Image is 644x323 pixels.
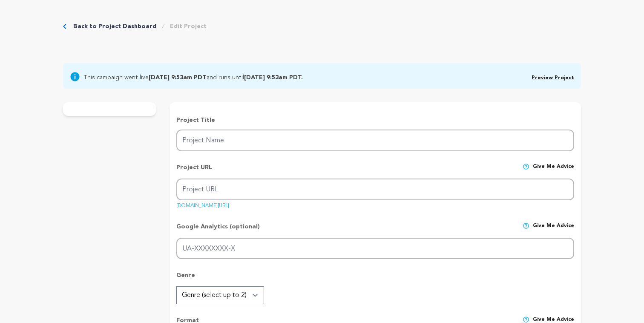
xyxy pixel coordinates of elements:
[176,271,574,286] p: Genre
[176,163,212,179] p: Project URL
[533,222,574,238] span: Give me advice
[533,163,574,179] span: Give me advice
[176,222,260,238] p: Google Analytics (optional)
[244,75,303,81] b: [DATE] 9:53am PDT.
[523,316,529,323] img: help-circle.svg
[170,22,207,31] a: Edit Project
[83,72,303,82] span: This campaign went live and runs until
[523,222,529,229] img: help-circle.svg
[149,75,207,81] b: [DATE] 9:53am PDT
[176,179,574,200] input: Project URL
[73,22,156,31] a: Back to Project Dashboard
[176,130,574,151] input: Project Name
[176,238,574,260] input: UA-XXXXXXXX-X
[63,22,207,31] div: Breadcrumb
[176,200,229,208] a: [DOMAIN_NAME][URL]
[532,75,574,81] a: Preview Project
[523,163,529,170] img: help-circle.svg
[176,116,574,124] p: Project Title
